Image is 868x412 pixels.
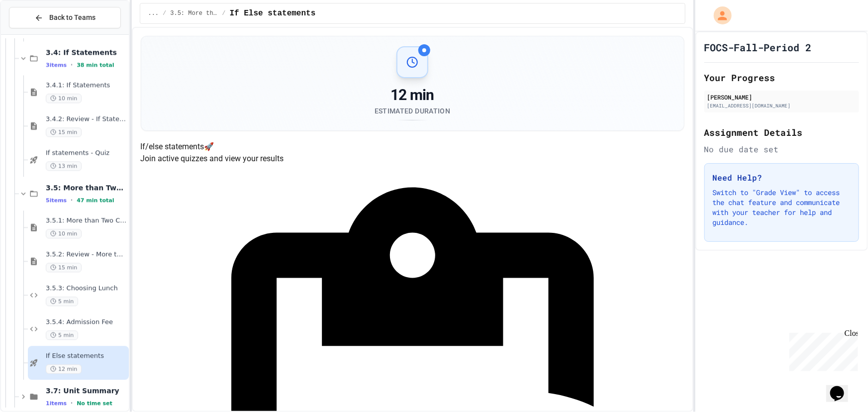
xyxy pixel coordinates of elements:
[703,4,734,27] div: My Account
[46,330,78,340] span: 5 min
[46,284,127,293] span: 3.5.3: Choosing Lunch
[707,102,856,109] div: [EMAIL_ADDRESS][DOMAIN_NAME]
[77,197,114,204] span: 47 min total
[148,9,159,17] span: ...
[46,62,67,68] span: 3 items
[46,94,82,103] span: 10 min
[71,196,73,204] span: •
[704,71,859,85] h2: Your Progress
[46,197,67,204] span: 5 items
[46,229,82,238] span: 10 min
[77,400,112,407] span: No time set
[71,399,73,407] span: •
[230,7,316,19] span: If Else statements
[77,62,114,68] span: 38 min total
[785,329,858,371] iframe: chat widget
[9,7,121,28] button: Back to Teams
[170,9,218,17] span: 3.5: More than Two Choices
[46,48,127,57] span: 3.4: If Statements
[163,9,166,17] span: /
[141,141,684,153] h4: If/else statements 🚀
[141,153,684,165] p: Join active quizzes and view your results
[46,115,127,123] span: 3.4.2: Review - If Statements
[46,183,127,192] span: 3.5: More than Two Choices
[46,400,67,407] span: 1 items
[46,352,127,360] span: If Else statements
[49,12,96,23] span: Back to Teams
[46,263,82,272] span: 15 min
[222,9,225,17] span: /
[46,250,127,259] span: 3.5.2: Review - More than Two Choices
[46,81,127,90] span: 3.4.1: If Statements
[704,143,859,155] div: No due date set
[826,372,858,402] iframe: chat widget
[46,216,127,225] span: 3.5.1: More than Two Choices
[4,4,69,63] div: Chat with us now!Close
[46,386,127,395] span: 3.7: Unit Summary
[704,40,812,54] h1: FOCS-Fall-Period 2
[46,127,82,137] span: 15 min
[46,149,127,157] span: If statements - Quiz
[704,125,859,139] h2: Assignment Details
[46,364,82,374] span: 12 min
[375,106,450,116] div: Estimated Duration
[71,61,73,69] span: •
[46,297,78,306] span: 5 min
[713,172,851,184] h3: Need Help?
[713,188,851,227] p: Switch to "Grade View" to access the chat feature and communicate with your teacher for help and ...
[46,318,127,326] span: 3.5.4: Admission Fee
[46,161,82,171] span: 13 min
[707,93,856,102] div: [PERSON_NAME]
[375,86,450,104] div: 12 min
